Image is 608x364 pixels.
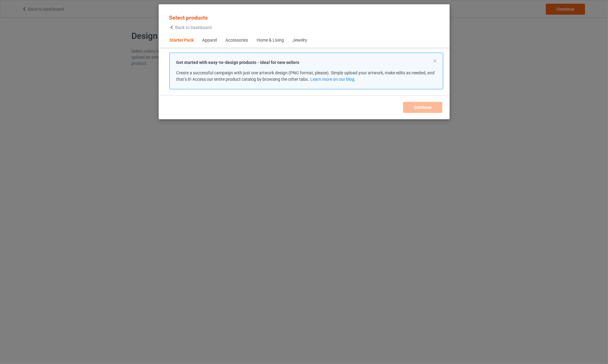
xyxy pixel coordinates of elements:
[293,37,307,43] div: Jewelry
[202,37,217,43] div: Apparel
[176,70,435,82] span: Create a successful campaign with just one artwork design (PNG format, please). Simply upload you...
[169,14,208,21] span: Select products
[257,37,284,43] div: Home & Living
[310,77,355,82] a: Learn more on our blog.
[176,60,299,65] strong: Get started with easy-to-design products - ideal for new sellers
[165,33,198,48] span: Starter Pack
[175,25,212,30] span: Back to Dashboard
[225,37,248,43] div: Accessories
